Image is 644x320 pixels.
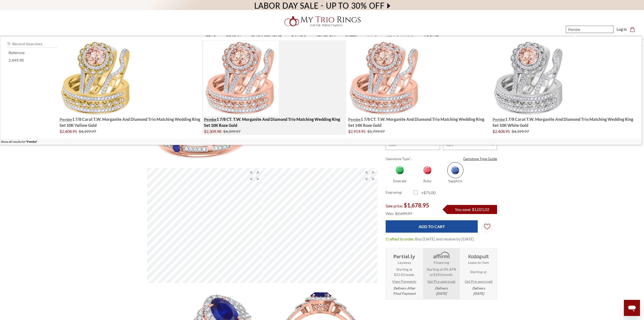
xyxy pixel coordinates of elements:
em: Delivers [472,286,485,296]
span: ABOUT [423,34,438,41]
img: My Trio Rings [282,13,362,29]
a: GIFTS [340,29,362,46]
span: Was: [386,211,394,216]
li: Katapult [460,248,497,299]
span: Sale price: [386,203,403,208]
div: Product gallery [263,168,378,283]
img: Katapult [467,251,490,260]
span: BRIDAL [226,34,242,41]
em: Delivers After Final Payment [393,286,416,296]
span: Ruby [419,162,435,178]
strong: Financing [434,260,449,265]
span: [DATE] [473,291,484,296]
span: Emerald [393,179,406,183]
a: Wish Lists [481,220,493,233]
a: ENGAGEMENT [247,29,286,46]
a: TRIO [201,29,221,46]
span: SALE [367,34,377,41]
span: You save: $1,021.02 [455,207,489,212]
a: JEWELRY [311,29,340,46]
span: JEWELRY [315,34,335,41]
span: Emerald [392,162,408,178]
a: BRIDAL [221,29,247,46]
span: BANDS [291,34,306,41]
div: Product gallery [147,168,262,283]
dd: Buy [DATE] and receive by [DATE] [415,236,474,242]
span: ENGAGEMENT [251,34,281,41]
li: Affirm [423,248,460,299]
dt: Crafted to order. [386,236,414,242]
a: My Trio Rings [187,13,457,29]
span: $1,678.95 [404,202,429,209]
span: STYLE GUIDE [386,34,414,41]
a: Gemstone Type Guide [463,156,497,161]
span: $2,699.97 [395,211,412,216]
strong: Layaway [398,260,411,265]
svg: cart.cart_preview [630,27,635,32]
input: Add to Cart [386,220,478,233]
a: Get Pre-approved [427,279,455,284]
em: Delivers [435,286,448,296]
a: STYLE GUIDE [382,30,418,46]
span: Starting at $31.81/week. [394,267,415,277]
li: Layaway [386,248,422,299]
span: TRIO [206,34,216,41]
div: Item 1 [263,168,378,283]
div: Item 1 [147,168,262,283]
div: Enter fullscreen [247,168,262,183]
a: Cart with 0 items [630,26,638,32]
a: ABOUT [418,29,443,46]
input: Search and use arrows or TAB to navigate results [566,26,614,33]
label: Gemstone Type : [386,156,497,161]
span: Starting at 0% APR or /month. [425,267,458,277]
strong: Lease to Own [468,260,489,265]
span: [DATE] [436,291,447,296]
div: Enter fullscreen [362,168,377,183]
a: SALE [362,30,382,46]
img: Affirm [430,251,453,260]
svg: Wish Lists [484,208,490,245]
span: Starting at . [470,269,487,274]
span: $105 [433,272,441,277]
span: Sapphire [448,179,462,183]
span: GIFTS [345,34,357,41]
a: Get Pre-approved [465,279,493,284]
a: BANDS [286,29,310,46]
a: View Payments [392,279,416,284]
span: Sapphire [447,162,463,178]
iframe: Button to launch messaging window [624,300,640,316]
a: Log in [617,26,627,32]
span: Ruby [423,179,431,183]
label: +$75.00 [414,190,441,196]
img: Layaway [392,251,416,260]
label: Engraving: [386,190,414,196]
